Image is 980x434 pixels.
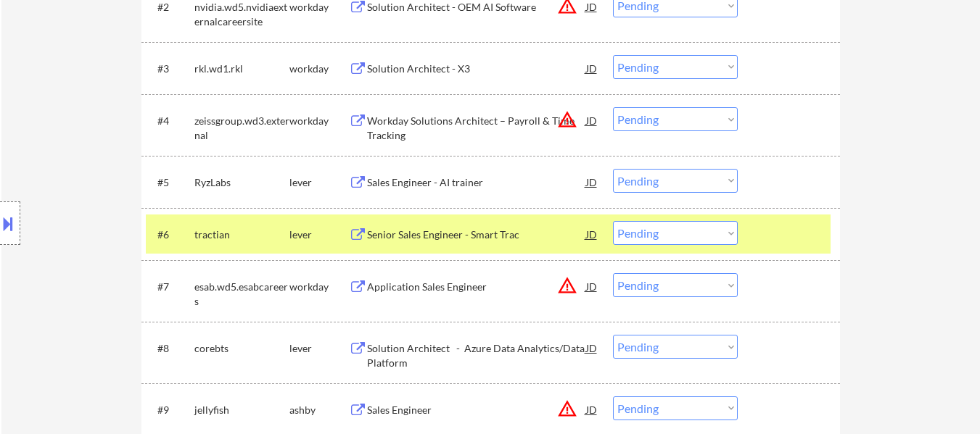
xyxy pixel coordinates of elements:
div: JD [585,396,599,422]
div: JD [585,169,599,195]
button: warning_amber [557,109,577,130]
div: rkl.wd1.rkl [194,62,289,76]
div: #9 [157,403,183,417]
button: warning_amber [557,275,577,296]
button: warning_amber [557,398,577,419]
div: Solution Architect - X3 [367,62,586,76]
div: JD [585,273,599,299]
div: JD [585,55,599,81]
div: workday [289,114,349,128]
div: Sales Engineer - AI trainer [367,175,586,190]
div: JD [585,221,599,247]
div: lever [289,341,349,356]
div: Senior Sales Engineer - Smart Trac [367,228,586,242]
div: Application Sales Engineer [367,280,586,294]
div: workday [289,280,349,294]
div: workday [289,62,349,76]
div: lever [289,175,349,190]
div: JD [585,335,599,361]
div: jellyfish [194,403,289,417]
div: Solution Architect - Azure Data Analytics/Data Platform [367,341,586,370]
div: Workday Solutions Architect – Payroll & Time Tracking [367,114,586,142]
div: ashby [289,403,349,417]
div: lever [289,228,349,242]
div: Sales Engineer [367,403,586,417]
div: JD [585,107,599,133]
div: #3 [157,62,183,76]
